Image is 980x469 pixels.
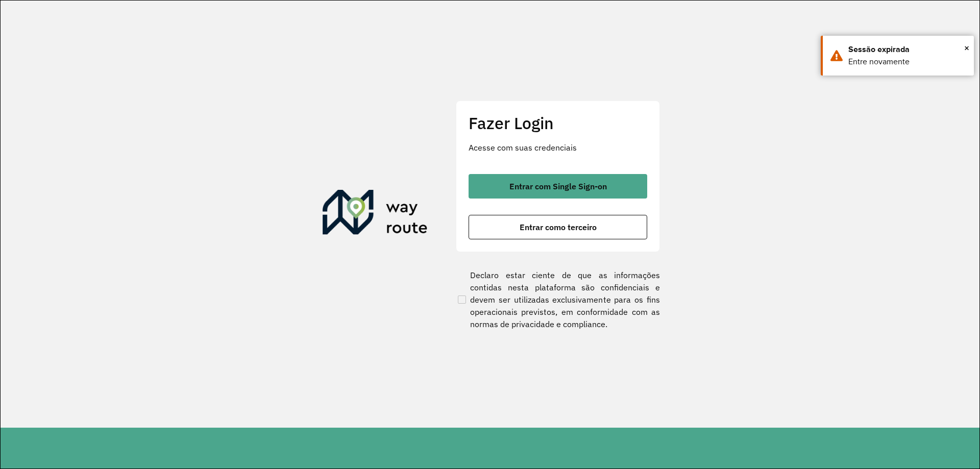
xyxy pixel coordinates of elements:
label: Declaro estar ciente de que as informações contidas nesta plataforma são confidenciais e devem se... [456,269,660,330]
span: × [964,40,969,56]
span: Entrar com Single Sign-on [509,182,607,190]
button: button [469,174,647,199]
img: Roteirizador AmbevTech [323,190,428,239]
div: Entre novamente [848,56,966,68]
span: Entrar como terceiro [520,223,597,231]
h2: Fazer Login [469,113,647,133]
div: Sessão expirada [848,43,966,56]
button: Close [964,40,969,56]
button: button [469,215,647,239]
p: Acesse com suas credenciais [469,141,647,154]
